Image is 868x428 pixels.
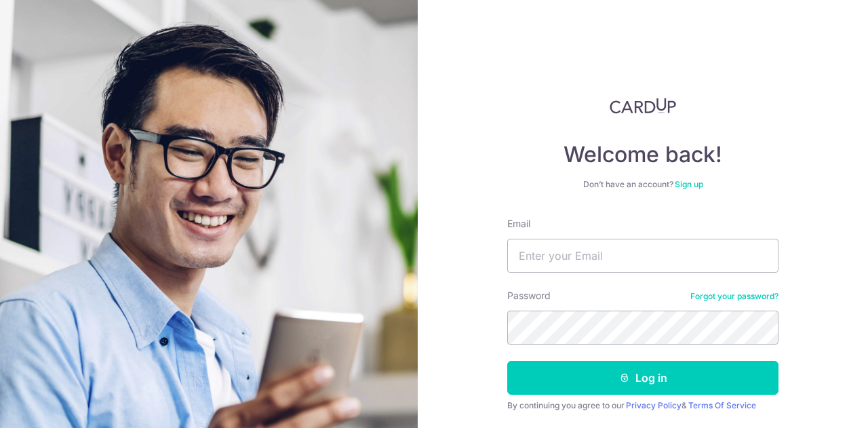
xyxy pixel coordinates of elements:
[688,400,756,410] a: Terms Of Service
[507,179,778,190] div: Don’t have an account?
[626,400,682,410] a: Privacy Policy
[507,361,778,395] button: Log in
[507,400,778,411] div: By continuing you agree to our &
[690,291,778,302] a: Forgot your password?
[610,98,676,114] img: CardUp Logo
[675,179,703,189] a: Sign up
[507,217,530,231] label: Email
[507,141,778,168] h4: Welcome back!
[507,239,778,273] input: Enter your Email
[507,289,551,303] label: Password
